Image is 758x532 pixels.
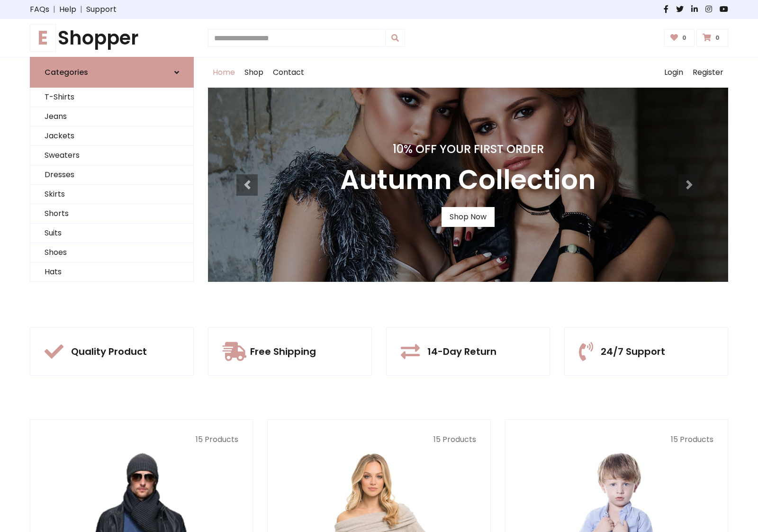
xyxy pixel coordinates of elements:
a: Shop [240,57,268,88]
a: Shop Now [442,207,495,227]
a: T-Shirts [30,88,193,107]
a: 0 [696,29,728,47]
span: 0 [713,34,722,42]
a: Jeans [30,107,193,126]
h5: Quality Product [71,346,147,357]
a: 0 [664,29,695,47]
a: Sweaters [30,146,193,165]
a: Jackets [30,126,193,146]
a: Categories [30,57,194,88]
a: FAQs [30,4,49,15]
a: Shorts [30,204,193,224]
p: 15 Products [45,434,238,445]
h3: Autumn Collection [340,164,596,196]
h6: Categories [45,68,88,77]
a: Help [59,4,76,15]
a: Suits [30,224,193,243]
a: Login [659,57,688,88]
h5: Free Shipping [250,346,316,357]
a: EShopper [30,27,194,49]
a: Register [688,57,728,88]
h4: 10% Off Your First Order [340,143,596,156]
a: Dresses [30,165,193,185]
h1: Shopper [30,27,194,49]
span: | [49,4,59,15]
a: Contact [268,57,309,88]
span: | [76,4,86,15]
h5: 24/7 Support [601,346,665,357]
a: Support [86,4,117,15]
h5: 14-Day Return [427,346,496,357]
span: E [30,24,56,52]
span: 0 [680,34,689,42]
p: 15 Products [520,434,713,445]
a: Skirts [30,185,193,204]
a: Hats [30,262,193,282]
a: Home [208,57,240,88]
a: Shoes [30,243,193,262]
p: 15 Products [282,434,476,445]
